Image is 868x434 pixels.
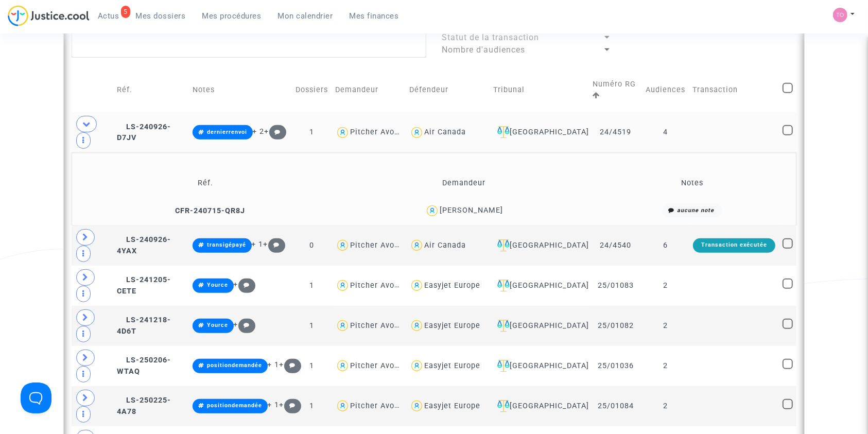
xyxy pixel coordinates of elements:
[497,126,510,138] img: icon-faciliter-sm.svg
[189,68,292,112] td: Notes
[234,280,256,289] span: +
[643,346,689,386] td: 2
[117,123,171,143] span: LS-240926-D7JV
[409,278,424,293] img: icon-user.svg
[493,320,585,332] div: [GEOGRAPHIC_DATA]
[350,241,407,250] div: Pitcher Avocat
[332,68,406,112] td: Demandeur
[207,322,228,328] span: Yource
[409,238,424,253] img: icon-user.svg
[194,8,270,24] a: Mes procédures
[117,316,171,336] span: LS-241218-4D6T
[497,360,510,372] img: icon-faciliter-sm.svg
[493,239,585,252] div: [GEOGRAPHIC_DATA]
[335,125,350,140] img: icon-user.svg
[292,306,332,346] td: 1
[278,11,333,21] span: Mon calendrier
[424,241,466,250] div: Air Canada
[497,280,510,292] img: icon-faciliter-sm.svg
[589,386,643,426] td: 25/01084
[589,306,643,346] td: 25/01082
[350,361,407,370] div: Pitcher Avocat
[128,8,194,24] a: Mes dossiers
[589,346,643,386] td: 25/01036
[589,112,643,152] td: 24/4519
[113,68,189,112] td: Réf.
[207,402,262,409] span: positiondemandée
[90,8,128,24] a: 5Actus
[335,166,592,200] td: Demandeur
[207,129,247,135] span: dernierrenvoi
[409,398,424,413] img: icon-user.svg
[335,398,350,413] img: icon-user.svg
[350,281,407,290] div: Pitcher Avocat
[335,318,350,333] img: icon-user.svg
[350,11,399,21] span: Mes finances
[117,275,171,296] span: LS-241205-CETE
[442,45,525,55] span: Nombre d'audiences
[497,239,510,252] img: icon-faciliter-sm.svg
[493,400,585,412] div: [GEOGRAPHIC_DATA]
[280,401,302,409] span: +
[268,360,280,369] span: + 1
[409,318,424,333] img: icon-user.svg
[117,396,171,416] span: LS-250225-4A78
[207,241,246,248] span: transigépayé
[270,8,341,24] a: Mon calendrier
[677,207,714,214] i: aucune note
[268,401,280,409] span: + 1
[409,125,424,140] img: icon-user.svg
[121,6,130,18] div: 5
[490,68,589,112] td: Tribunal
[207,282,228,288] span: Yource
[292,386,332,426] td: 1
[75,166,335,200] td: Réf.
[207,362,262,369] span: positiondemandée
[643,68,689,112] td: Audiences
[21,383,51,413] iframe: Help Scout Beacon - Open
[589,266,643,306] td: 25/01083
[643,112,689,152] td: 4
[497,400,510,412] img: icon-faciliter-sm.svg
[280,360,302,369] span: +
[643,306,689,346] td: 2
[234,320,256,329] span: +
[136,11,186,21] span: Mes dossiers
[117,235,171,255] span: LS-240926-4YAX
[202,11,262,21] span: Mes procédures
[335,238,350,253] img: icon-user.svg
[440,206,503,215] div: [PERSON_NAME]
[265,127,287,136] span: +
[335,278,350,293] img: icon-user.svg
[493,126,585,138] div: [GEOGRAPHIC_DATA]
[292,346,332,386] td: 1
[409,358,424,373] img: icon-user.svg
[292,266,332,306] td: 1
[424,402,480,410] div: Easyjet Europe
[643,266,689,306] td: 2
[8,5,90,26] img: jc-logo.svg
[693,238,775,253] div: Transaction exécutée
[341,8,407,24] a: Mes finances
[406,68,489,112] td: Défendeur
[833,8,847,22] img: fe1f3729a2b880d5091b466bdc4f5af5
[292,112,332,152] td: 1
[643,225,689,266] td: 6
[589,68,643,112] td: Numéro RG
[424,321,480,330] div: Easyjet Europe
[166,206,245,215] span: CFR-240715-QR8J
[493,280,585,292] div: [GEOGRAPHIC_DATA]
[253,127,265,136] span: + 2
[425,203,440,218] img: icon-user.svg
[350,402,407,410] div: Pitcher Avocat
[252,240,264,249] span: + 1
[589,225,643,266] td: 24/4540
[264,240,286,249] span: +
[497,320,510,332] img: icon-faciliter-sm.svg
[493,360,585,372] div: [GEOGRAPHIC_DATA]
[350,128,407,136] div: Pitcher Avocat
[335,358,350,373] img: icon-user.svg
[424,361,480,370] div: Easyjet Europe
[292,68,332,112] td: Dossiers
[643,386,689,426] td: 2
